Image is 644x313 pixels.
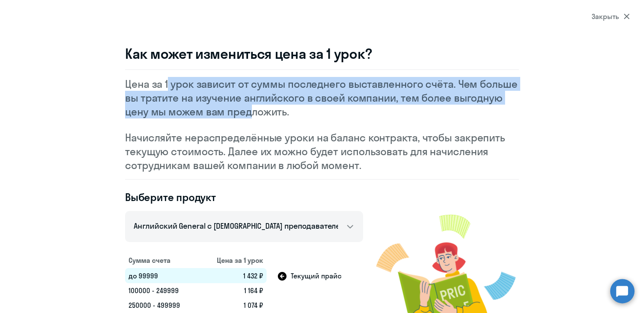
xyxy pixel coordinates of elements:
[592,11,630,22] div: Закрыть
[125,131,519,172] p: Начисляйте нераспределённые уроки на баланс контракта, чтобы закрепить текущую стоимость. Далее и...
[125,283,201,298] td: 100000 - 249999
[201,283,267,298] td: 1 164 ₽
[125,190,363,204] h4: Выберите продукт
[201,298,267,313] td: 1 074 ₽
[125,252,201,268] th: Сумма счета
[125,77,519,118] p: Цена за 1 урок зависит от суммы последнего выставленного счёта. Чем больше вы тратите на изучение...
[201,268,267,283] td: 1 432 ₽
[125,268,201,283] td: до 99999
[267,268,363,283] td: Текущий прайс
[201,252,267,268] th: Цена за 1 урок
[125,298,201,313] td: 250000 - 499999
[125,45,519,62] h3: Как может измениться цена за 1 урок?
